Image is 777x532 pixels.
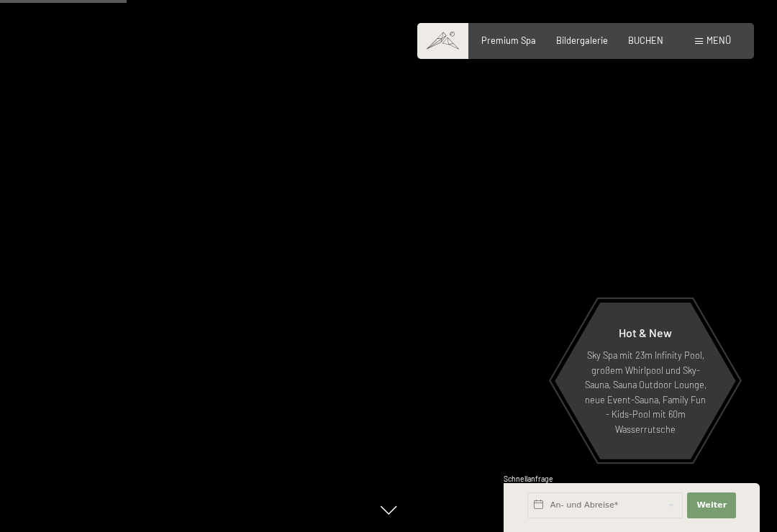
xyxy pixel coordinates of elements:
a: Bildergalerie [556,35,608,46]
a: BUCHEN [628,35,663,46]
span: Hot & New [619,326,672,339]
span: Weiter [696,500,727,511]
span: Menü [706,35,731,46]
p: Sky Spa mit 23m Infinity Pool, großem Whirlpool und Sky-Sauna, Sauna Outdoor Lounge, neue Event-S... [583,348,708,436]
a: Hot & New Sky Spa mit 23m Infinity Pool, großem Whirlpool und Sky-Sauna, Sauna Outdoor Lounge, ne... [554,302,737,460]
button: Weiter [687,492,736,518]
span: Schnellanfrage [504,474,553,483]
a: Premium Spa [481,35,536,46]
